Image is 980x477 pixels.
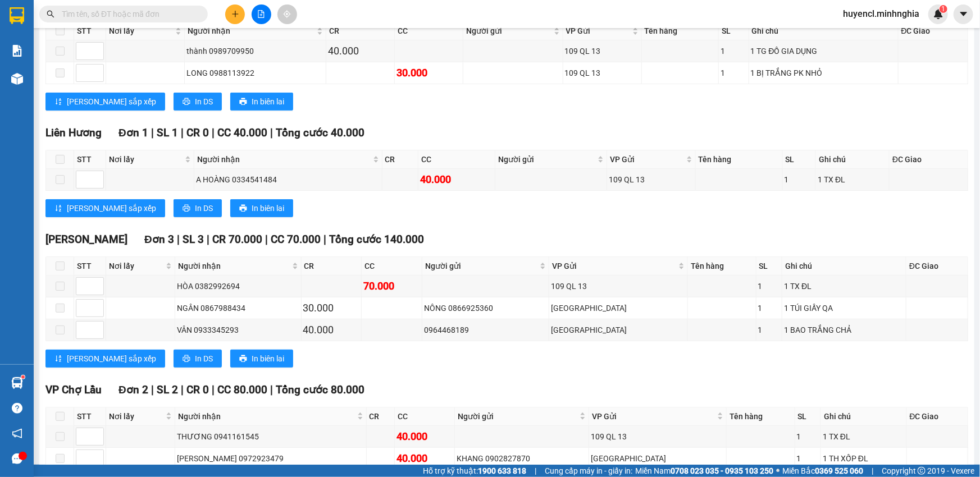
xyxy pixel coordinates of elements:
[188,25,314,37] span: Người nhận
[181,383,184,396] span: |
[367,407,395,426] th: CR
[231,10,239,18] span: plus
[458,410,577,423] span: Người gửi
[782,257,906,276] th: Ghi chú
[552,260,676,272] span: VP Gửi
[758,324,781,336] div: 1
[151,383,154,396] span: |
[239,355,247,364] span: printer
[45,126,102,139] span: Liên Hương
[823,452,904,465] div: 1 TH XỐP ĐL
[396,65,461,81] div: 30.000
[918,467,926,475] span: copyright
[74,150,106,169] th: STT
[906,257,968,276] th: ĐC Giao
[177,430,364,443] div: THƯƠNG 0941161545
[11,45,23,57] img: solution-icon
[195,202,213,214] span: In DS
[591,452,725,465] div: [GEOGRAPHIC_DATA]
[823,430,904,443] div: 1 TX ĐL
[688,257,756,276] th: Tên hàng
[252,4,271,24] button: file-add
[797,452,819,465] div: 1
[784,280,904,292] div: 1 TX ĐL
[329,233,424,246] span: Tổng cước 140.000
[252,202,284,214] span: In biên lai
[174,93,222,111] button: printerIn DS
[45,350,165,368] button: sort-ascending[PERSON_NAME] sắp xếp
[607,169,695,191] td: 109 QL 13
[195,352,213,365] span: In DS
[54,98,62,107] span: sort-ascending
[328,43,393,59] div: 40.000
[784,324,904,336] div: 1 BAO TRẮNG CHẢ
[395,407,455,426] th: CC
[751,67,896,79] div: 1 BỊ TRẮNG PK NHỎ
[751,45,896,57] div: 1 TG ĐỒ GIA DỤNG
[157,126,178,139] span: SL 1
[183,98,190,107] span: printer
[457,452,587,465] div: KHANG 0902827870
[239,98,247,107] span: printer
[183,355,190,364] span: printer
[45,383,102,396] span: VP Chợ Lầu
[45,233,127,246] span: [PERSON_NAME]
[276,383,364,396] span: Tổng cước 80.000
[565,45,640,57] div: 109 QL 13
[303,322,360,338] div: 40.000
[425,260,537,272] span: Người gửi
[62,8,194,20] input: Tìm tên, số ĐT hoặc mã đơn
[535,465,536,477] span: |
[109,410,163,423] span: Nơi lấy
[758,280,781,292] div: 1
[719,22,749,40] th: SL
[186,383,209,396] span: CR 0
[551,280,686,292] div: 109 QL 13
[270,383,273,396] span: |
[424,324,547,336] div: 0964468189
[565,67,640,79] div: 109 QL 13
[818,173,887,186] div: 1 TX ĐL
[177,302,299,314] div: NGÂN 0867988434
[12,453,22,464] span: message
[67,352,156,365] span: [PERSON_NAME] sắp xếp
[696,150,783,169] th: Tên hàng
[782,465,863,477] span: Miền Bắc
[239,204,247,213] span: printer
[933,9,943,19] img: icon-new-feature
[545,465,632,477] span: Cung cấp máy in - giấy in:
[271,233,321,246] span: CC 70.000
[362,257,422,276] th: CC
[186,126,209,139] span: CR 0
[466,25,551,37] span: Người gửi
[118,383,148,396] span: Đơn 2
[67,202,156,214] span: [PERSON_NAME] sắp xếp
[498,153,595,166] span: Người gửi
[671,466,773,475] strong: 0708 023 035 - 0935 103 250
[252,352,284,365] span: In biên lai
[54,204,62,213] span: sort-ascending
[721,45,746,57] div: 1
[749,22,899,40] th: Ghi chú
[277,4,297,24] button: aim
[721,67,746,79] div: 1
[549,276,688,297] td: 109 QL 13
[207,233,209,246] span: |
[217,383,267,396] span: CC 80.000
[418,150,495,169] th: CC
[74,407,106,426] th: STT
[47,10,54,18] span: search
[212,126,215,139] span: |
[177,452,364,465] div: [PERSON_NAME] 0972923479
[283,10,291,18] span: aim
[212,383,215,396] span: |
[395,22,463,40] th: CC
[727,407,795,426] th: Tên hàng
[225,4,245,24] button: plus
[635,465,773,477] span: Miền Nam
[326,22,395,40] th: CR
[566,25,630,37] span: VP Gửi
[186,45,324,57] div: thành 0989709950
[270,126,273,139] span: |
[174,199,222,217] button: printerIn DS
